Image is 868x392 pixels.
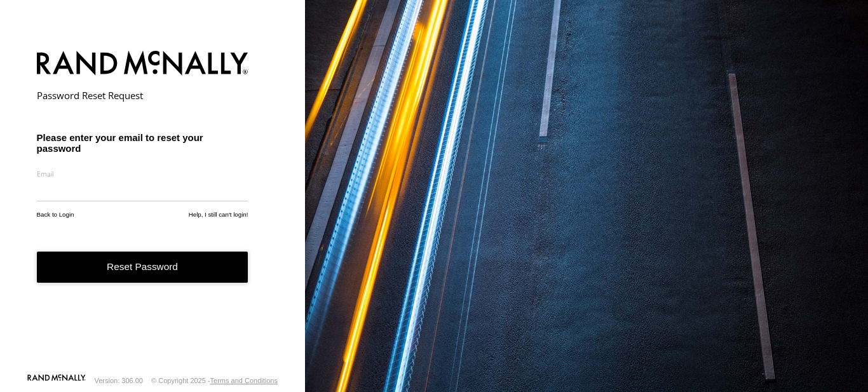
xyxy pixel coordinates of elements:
[95,377,143,384] div: Version: 306.00
[37,169,248,179] label: Email
[189,211,248,218] a: Help, I still can't login!
[151,377,278,384] div: © Copyright 2025 -
[210,377,278,384] a: Terms and Conditions
[27,374,86,387] a: Visit our Website
[37,252,248,283] button: Reset Password
[37,48,248,81] img: Rand McNally
[37,89,248,102] h2: Password Reset Request
[37,132,248,154] h3: Please enter your email to reset your password
[37,211,74,218] a: Back to Login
